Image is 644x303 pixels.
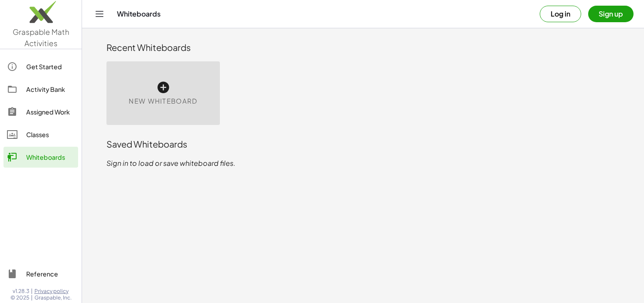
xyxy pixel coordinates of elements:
[26,107,75,117] div: Assigned Work
[540,6,581,22] button: Log in
[13,27,69,48] span: Graspable Math Activities
[10,294,29,301] span: © 2025
[34,294,72,301] span: Graspable, Inc.
[588,6,634,22] button: Sign up
[3,124,78,145] a: Classes
[13,288,29,295] span: v1.28.3
[3,79,78,100] a: Activity Bank
[106,41,620,54] div: Recent Whiteboards
[3,56,78,77] a: Get Started
[129,96,197,106] span: New Whiteboard
[31,294,33,301] span: |
[26,84,75,94] div: Activity Bank
[106,138,620,150] div: Saved Whiteboards
[3,101,78,122] a: Assigned Work
[26,129,75,140] div: Classes
[106,158,620,168] p: Sign in to load or save whiteboard files.
[3,263,78,284] a: Reference
[31,288,33,295] span: |
[92,7,106,21] button: Toggle navigation
[26,61,75,72] div: Get Started
[3,147,78,168] a: Whiteboards
[26,152,75,162] div: Whiteboards
[34,288,72,295] a: Privacy policy
[26,269,75,279] div: Reference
